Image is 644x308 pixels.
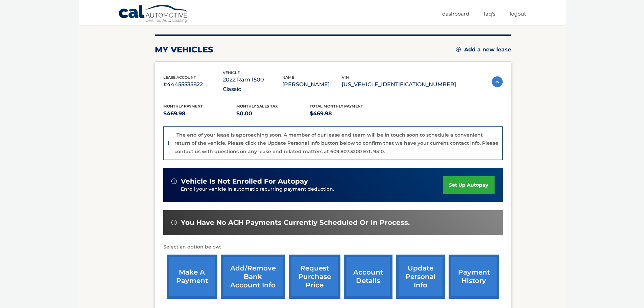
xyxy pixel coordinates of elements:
p: [US_VEHICLE_IDENTIFICATION_NUMBER] [342,80,456,89]
p: $0.00 [236,109,310,118]
span: vehicle [223,70,240,75]
a: Dashboard [442,8,469,19]
img: alert-white.svg [171,220,177,225]
span: You have no ACH payments currently scheduled or in process. [181,218,410,227]
a: payment history [449,255,499,299]
p: The end of your lease is approaching soon. A member of our lease end team will be in touch soon t... [174,132,498,155]
a: Add a new lease [456,46,511,53]
a: update personal info [396,255,445,299]
p: [PERSON_NAME] [282,80,342,89]
span: Monthly Payment [163,104,203,109]
span: vehicle is not enrolled for autopay [181,177,308,186]
img: add.svg [456,47,461,52]
p: $469.98 [163,109,237,118]
p: $469.98 [310,109,383,118]
a: make a payment [167,255,217,299]
a: Add/Remove bank account info [221,255,285,299]
span: Total Monthly Payment [310,104,363,109]
span: name [282,75,294,80]
a: request purchase price [289,255,340,299]
a: Cal Automotive [118,4,189,24]
img: accordion-active.svg [492,76,503,87]
p: #44455535822 [163,80,223,89]
p: Select an option below: [163,243,503,251]
span: Monthly sales Tax [236,104,278,109]
h2: my vehicles [155,45,213,55]
p: Enroll your vehicle in automatic recurring payment deduction. [181,186,443,193]
span: vin [342,75,349,80]
a: Logout [510,8,526,19]
a: account details [344,255,392,299]
img: alert-white.svg [171,179,177,184]
span: lease account [163,75,196,80]
p: 2022 Ram 1500 Classic [223,75,282,94]
a: set up autopay [443,176,494,194]
a: FAQ's [484,8,495,19]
